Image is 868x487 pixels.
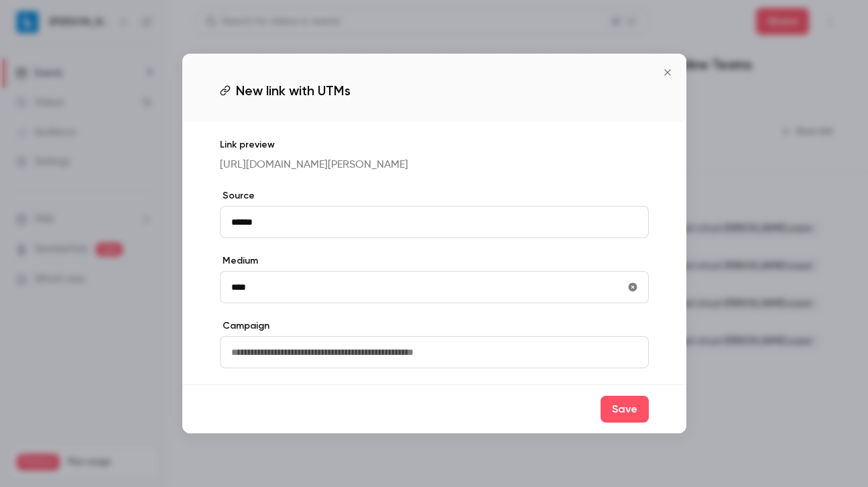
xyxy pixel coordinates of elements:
button: Close [654,59,681,86]
label: Medium [220,254,649,268]
label: Source [220,189,649,203]
button: Save [601,396,649,423]
p: Link preview [220,138,649,152]
span: New link with UTMs [236,80,351,101]
p: [URL][DOMAIN_NAME][PERSON_NAME] [220,157,649,173]
label: Campaign [220,319,649,333]
button: utmMedium [622,276,643,298]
